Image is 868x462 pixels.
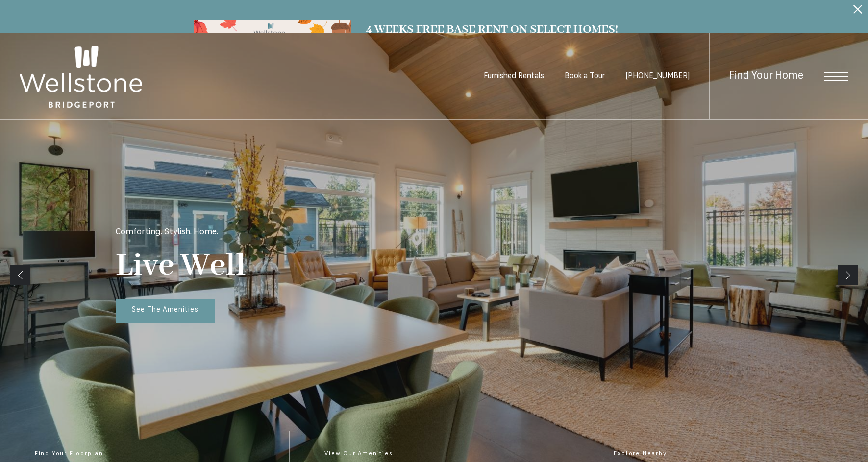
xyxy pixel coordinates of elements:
button: Open Menu [824,72,848,81]
div: 4 WEEKS FREE BASE RENT ON SELECT HOMES! [366,20,674,39]
a: Furnished Rentals [484,72,544,80]
a: Call Us at (253) 642-8681 [625,72,690,80]
span: View Our Amenities [324,451,406,457]
a: Book a Tour [565,72,605,80]
a: Previous [10,265,30,285]
a: Next [838,265,858,285]
span: See The Amenities [132,306,198,314]
span: Explore Nearby [614,451,727,457]
a: Find Your Home [729,70,803,82]
img: Wellstone [20,46,142,108]
p: Live Well [116,247,246,285]
span: [PHONE_NUMBER] [625,72,690,80]
p: Comforting. Stylish. Home. [116,228,218,237]
img: wellstone special [194,20,351,111]
span: Find Your Floorplan [35,451,151,457]
a: See The Amenities [116,299,215,323]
